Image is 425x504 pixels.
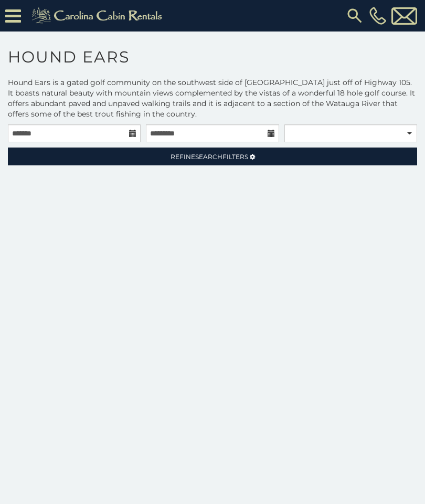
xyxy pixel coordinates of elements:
[8,148,417,165] a: RefineSearchFilters
[345,6,364,25] img: search-regular.svg
[26,5,171,26] img: Khaki-logo.png
[195,153,222,161] span: Search
[367,7,389,25] a: [PHONE_NUMBER]
[171,153,248,161] span: Refine Filters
